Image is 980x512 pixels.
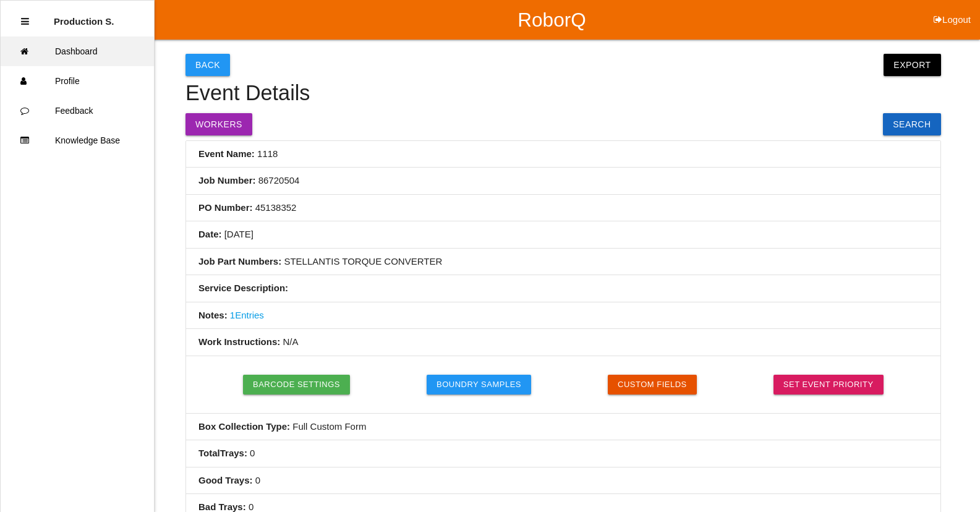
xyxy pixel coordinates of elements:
button: Back [185,54,230,76]
b: Job Part Numbers: [198,256,281,267]
li: 0 [186,440,940,467]
b: Job Number: [198,175,256,186]
b: PO Number: [198,202,253,213]
button: Barcode Settings [243,375,350,395]
li: STELLANTIS TORQUE CONVERTER [186,249,940,276]
a: 1Entries [230,310,264,320]
li: 0 [186,467,940,495]
b: Good Trays : [198,475,253,485]
b: Bad Trays : [198,501,246,512]
li: Full Custom Form [186,414,940,441]
a: Dashboard [1,36,154,66]
b: Service Description: [198,283,288,293]
b: Total Trays : [198,448,247,458]
a: Search [883,113,940,135]
b: Event Name: [198,148,255,159]
li: 1118 [186,141,940,168]
a: Set Event Priority [773,375,884,395]
b: Date: [198,229,222,239]
a: Knowledge Base [1,126,154,155]
b: Box Collection Type: [198,421,290,432]
button: Boundry Samples [427,375,531,395]
div: Close [21,7,29,36]
li: 86720504 [186,168,940,195]
a: Feedback [1,96,154,126]
p: Production Shifts [54,7,114,27]
b: Notes: [198,310,228,320]
button: Export [884,54,940,76]
b: Work Instructions: [198,336,280,347]
li: 45138352 [186,195,940,222]
button: Custom Fields [608,375,697,395]
li: [DATE] [186,221,940,249]
h4: Event Details [185,82,941,105]
button: Workers [185,113,252,135]
li: N/A [186,329,940,356]
a: Profile [1,66,154,96]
